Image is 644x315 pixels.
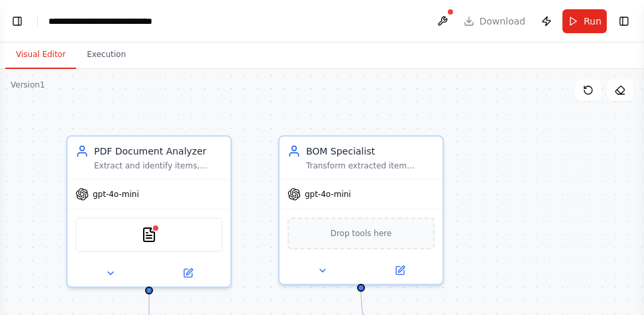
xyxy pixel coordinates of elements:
div: PDF Document Analyzer [94,145,223,158]
nav: breadcrumb [48,15,178,28]
button: Show right sidebar [615,12,633,31]
span: Run [584,15,602,28]
div: Version 1 [11,80,45,90]
span: gpt-4o-mini [305,189,351,200]
span: gpt-4o-mini [93,189,139,200]
div: PDF Document AnalyzerExtract and identify items, components, and materials from PDF documents wit... [66,135,232,288]
button: Open in side panel [150,265,225,281]
button: Execution [76,41,136,69]
img: PDFSearchTool [141,227,157,243]
button: Visual Editor [5,41,76,69]
div: BOM SpecialistTransform extracted item information into structured, professional bills of materia... [278,135,444,285]
div: Extract and identify items, components, and materials from PDF documents with high accuracy, focu... [94,160,223,171]
div: Transform extracted item information into structured, professional bills of materials following i... [306,160,435,171]
div: BOM Specialist [306,145,435,158]
button: Open in side panel [362,263,437,279]
span: Drop tools here [331,227,392,240]
button: Show left sidebar [8,12,27,31]
button: Run [563,9,607,33]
